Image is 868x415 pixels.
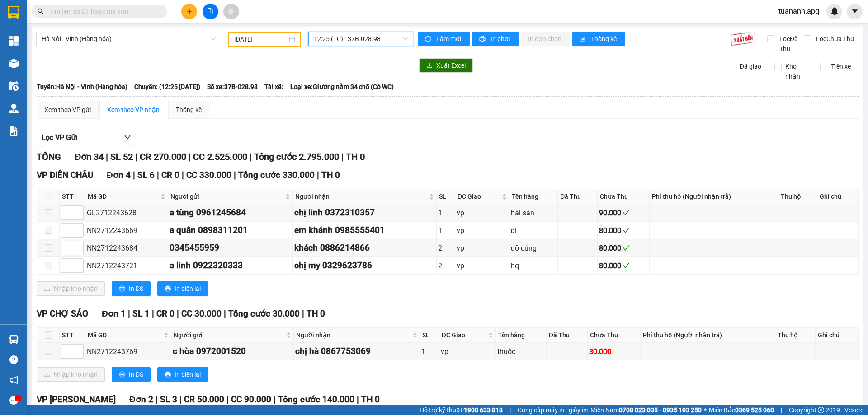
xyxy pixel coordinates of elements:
[518,405,588,415] span: Cung cấp máy in - giấy in:
[781,405,782,415] span: |
[511,260,556,271] div: hq
[37,170,93,180] span: VP DIỄN CHÂU
[228,308,300,319] span: Tổng cước 30.000
[9,59,19,68] img: warehouse-icon
[290,82,394,92] span: Loại xe: Giường nằm 34 chỗ (Có WC)
[112,367,151,382] button: printerIn DS
[425,36,433,43] span: sync
[238,170,315,180] span: Tổng cước 330.000
[250,151,252,162] span: |
[442,330,486,340] span: ĐC Giao
[50,6,156,16] input: Tìm tên, số ĐT hoặc mã đơn
[295,191,427,201] span: Người nhận
[129,284,143,294] span: In DS
[234,170,236,180] span: |
[37,281,105,296] button: downloadNhập kho nhận
[37,151,61,162] span: TỔNG
[88,330,162,340] span: Mã GD
[186,8,193,14] span: plus
[132,308,150,319] span: SL 1
[317,170,319,180] span: |
[234,34,287,44] input: 27/12/2024
[207,82,258,92] span: Số xe: 37B-028.98
[438,207,453,219] div: 1
[590,405,702,415] span: Miền Nam
[9,81,19,91] img: warehouse-icon
[38,8,44,14] span: search
[9,376,18,384] span: notification
[436,61,466,70] span: Xuất Excel
[129,369,143,379] span: In DS
[175,284,201,294] span: In biên lai
[133,170,135,180] span: |
[591,34,618,44] span: Thống kê
[357,394,359,405] span: |
[37,83,127,90] b: Tuyến: Hà Nội - Vinh (Hàng hóa)
[42,32,216,46] span: Hà Nội - Vinh (Hàng hóa)
[157,281,208,296] button: printerIn biên lai
[9,126,19,136] img: solution-icon
[437,189,455,204] th: SL
[497,346,545,357] div: thuốc
[580,36,587,43] span: bar-chart
[228,8,234,14] span: aim
[87,207,166,219] div: GL2712243628
[85,204,168,222] td: GL2712243628
[129,394,153,405] span: Đơn 2
[623,227,630,234] span: check
[598,189,650,204] th: Chưa Thu
[775,328,816,343] th: Thu hộ
[274,394,276,405] span: |
[817,189,859,204] th: Ghi chú
[181,4,197,19] button: plus
[9,355,18,364] span: question-circle
[599,207,648,219] div: 90.000
[418,32,470,46] button: syncLàm mới
[88,191,159,201] span: Mã GD
[182,170,184,180] span: |
[9,396,18,405] span: message
[223,4,239,19] button: aim
[438,242,453,254] div: 2
[110,151,133,162] span: SL 52
[776,34,804,54] span: Lọc Đã Thu
[161,170,179,180] span: CR 0
[736,61,765,71] span: Đã giao
[827,61,854,71] span: Trên xe
[491,34,511,44] span: In phơi
[296,330,410,340] span: Người nhận
[812,34,855,44] span: Lọc Chưa Thu
[176,105,202,115] div: Thống kê
[521,32,570,46] button: In đơn chọn
[203,4,218,19] button: file-add
[85,222,168,239] td: NN2712243669
[107,170,131,180] span: Đơn 4
[87,346,170,357] div: NN2712243769
[165,371,171,378] span: printer
[231,394,271,405] span: CC 90.000
[278,394,354,405] span: Tổng cước 140.000
[102,308,126,319] span: Đơn 1
[134,82,200,92] span: Chuyến: (12:25 [DATE])
[294,224,435,237] div: em khánh 0985555401
[709,405,774,415] span: Miền Bắc
[599,225,648,236] div: 80.000
[85,257,168,275] td: NN2712243721
[623,262,630,269] span: check
[184,394,224,405] span: CR 50.000
[509,189,558,204] th: Tên hàng
[157,170,159,180] span: |
[847,4,863,19] button: caret-down
[170,259,291,272] div: a linh 0922320333
[619,406,702,414] strong: 0708 023 035 - 0935 103 250
[140,151,186,162] span: CR 270.000
[37,308,88,319] span: VP CHỢ SÁO
[189,151,191,162] span: |
[851,7,859,15] span: caret-down
[302,308,304,319] span: |
[599,260,648,271] div: 80.000
[8,6,19,19] img: logo-vxr
[421,346,438,357] div: 1
[457,242,508,254] div: vp
[818,407,824,413] span: copyright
